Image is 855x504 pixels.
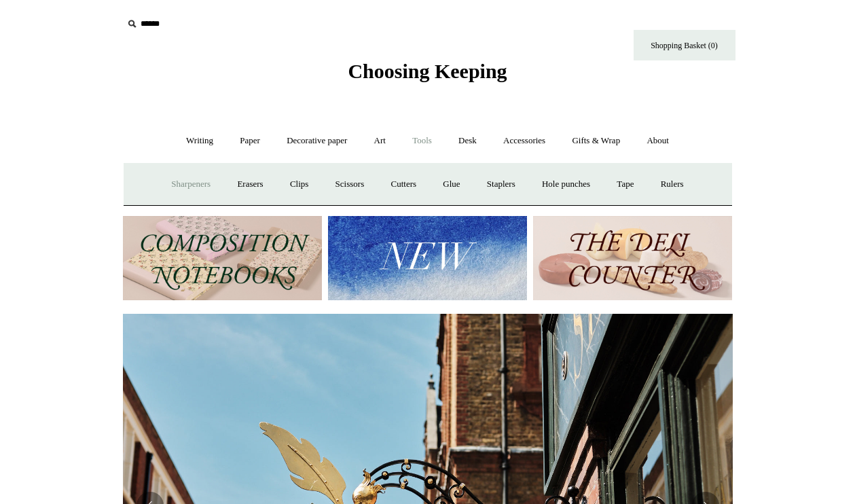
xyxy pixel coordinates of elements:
a: Paper [228,123,272,159]
img: New.jpg__PID:f73bdf93-380a-4a35-bcfe-7823039498e1 [328,216,527,301]
a: Shopping Basket (0) [634,30,735,60]
a: Choosing Keeping [348,71,507,80]
a: About [634,123,681,159]
img: The Deli Counter [533,216,732,301]
a: Tape [604,166,646,202]
a: Writing [174,123,225,159]
a: Gifts & Wrap [560,123,632,159]
a: Tools [400,123,444,159]
a: Erasers [225,166,275,202]
a: Staplers [475,166,528,202]
a: Hole punches [530,166,602,202]
a: Sharpeners [159,166,223,202]
a: Glue [431,166,472,202]
a: Art [362,123,398,159]
span: Choosing Keeping [348,60,507,82]
a: Clips [278,166,321,202]
a: Desk [446,123,489,159]
a: Cutters [378,166,429,202]
a: Rulers [649,166,696,202]
img: 202302 Composition ledgers.jpg__PID:69722ee6-fa44-49dd-a067-31375e5d54ec [123,216,322,301]
a: Accessories [491,123,558,159]
a: Scissors [323,166,377,202]
a: Decorative paper [274,123,359,159]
